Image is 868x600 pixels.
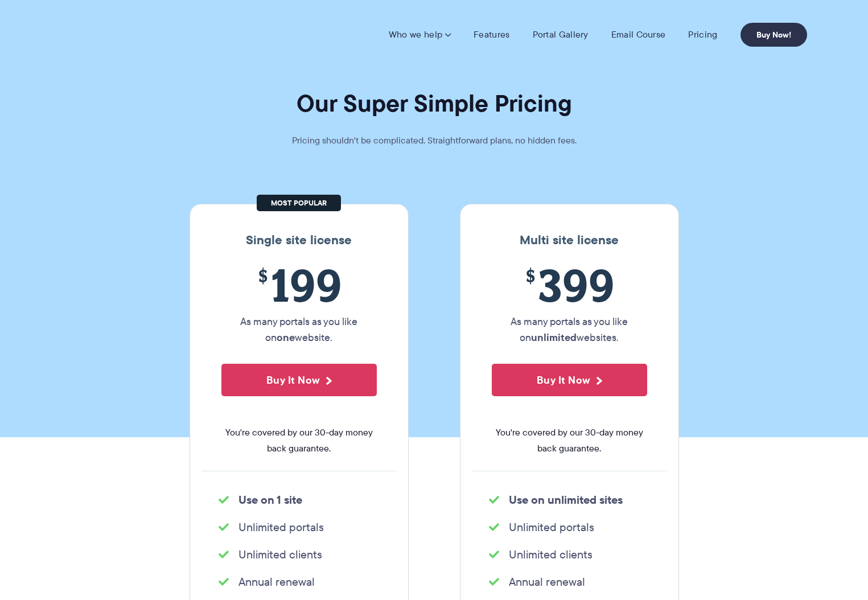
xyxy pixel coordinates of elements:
p: Pricing shouldn't be complicated. Straightforward plans, no hidden fees. [264,133,605,149]
h3: Multi site license [472,233,667,248]
button: Buy It Now [221,364,377,396]
strong: one [277,330,295,345]
li: Annual renewal [489,574,650,590]
li: Unlimited portals [219,519,380,535]
a: Pricing [688,29,717,40]
button: Buy It Now [492,364,647,396]
strong: unlimited [531,330,577,345]
p: As many portals as you like on websites. [492,314,647,346]
span: 199 [221,259,377,311]
li: Annual renewal [219,574,380,590]
strong: Use on 1 site [238,491,302,508]
a: Portal Gallery [533,29,589,40]
p: As many portals as you like on website. [221,314,377,346]
h3: Single site license [201,233,397,248]
a: Who we help [389,29,451,40]
span: You're covered by our 30-day money back guarantee. [492,425,647,457]
a: Buy Now! [741,23,807,47]
a: Features [474,29,509,40]
a: Email Course [611,29,666,40]
span: You're covered by our 30-day money back guarantee. [221,425,377,457]
li: Unlimited portals [489,519,650,535]
span: 399 [492,259,647,311]
li: Unlimited clients [219,546,380,562]
li: Unlimited clients [489,546,650,562]
strong: Use on unlimited sites [509,491,623,508]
